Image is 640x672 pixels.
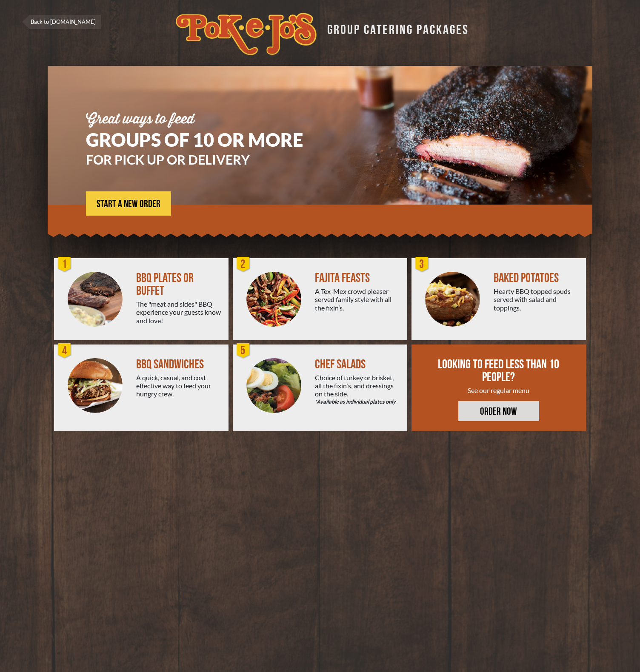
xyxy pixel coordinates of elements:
img: logo.svg [176,13,317,55]
img: Salad-Circle.png [246,358,301,413]
h1: GROUPS OF 10 OR MORE [86,131,329,149]
a: Back to [DOMAIN_NAME] [22,15,101,29]
div: A quick, casual, and cost effective way to feed your hungry crew. [136,373,222,398]
div: LOOKING TO FEED LESS THAN 10 PEOPLE? [437,358,561,384]
img: PEJ-Baked-Potato.png [425,272,480,327]
span: START A NEW ORDER [97,199,160,209]
div: GROUP CATERING PACKAGES [321,20,469,36]
div: 4 [56,342,73,359]
div: 5 [235,342,252,359]
div: Choice of turkey or brisket, all the fixin's, and dressings on the side. [315,373,400,406]
img: PEJ-BBQ-Buffet.png [68,272,123,327]
a: ORDER NOW [458,401,539,421]
div: See our regular menu [437,386,561,394]
em: *Available as individual plates only [315,398,400,406]
img: PEJ-BBQ-Sandwich.png [68,358,123,413]
div: The "meat and sides" BBQ experience your guests know and love! [136,300,222,325]
div: Hearty BBQ topped spuds served with salad and toppings. [494,287,579,312]
div: FAJITA FEASTS [315,272,400,285]
a: START A NEW ORDER [86,191,171,216]
div: CHEF SALADS [315,358,400,371]
div: BAKED POTATOES [494,272,579,285]
div: BBQ SANDWICHES [136,358,222,371]
div: A Tex-Mex crowd pleaser served family style with all the fixin’s. [315,287,400,312]
div: Great ways to feed [86,113,329,126]
div: BBQ PLATES OR BUFFET [136,272,222,297]
div: 1 [56,256,73,273]
h3: FOR PICK UP OR DELIVERY [86,153,329,166]
div: 3 [414,256,431,273]
div: 2 [235,256,252,273]
img: PEJ-Fajitas.png [246,272,301,327]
